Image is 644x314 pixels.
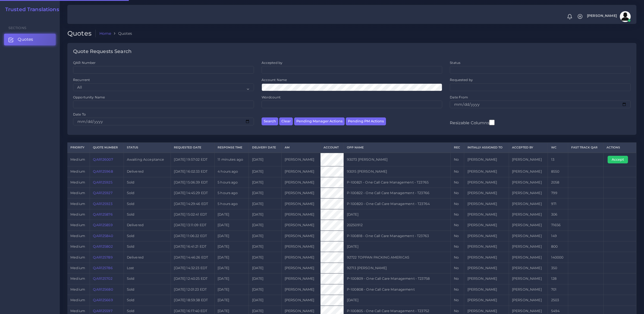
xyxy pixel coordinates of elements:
[214,273,249,284] td: [DATE]
[451,231,464,241] td: No
[262,117,278,125] button: Search
[548,166,568,177] td: 8550
[344,153,451,166] td: 93073 [PERSON_NAME]
[464,188,509,198] td: [PERSON_NAME]
[509,284,548,295] td: [PERSON_NAME]
[548,284,568,295] td: 701
[262,77,287,82] label: Account Name
[548,220,568,231] td: 71656
[509,231,548,241] td: [PERSON_NAME]
[281,231,321,241] td: [PERSON_NAME]
[124,252,171,263] td: Delivered
[70,223,85,227] span: medium
[584,11,633,22] a: [PERSON_NAME]avatar
[509,252,548,263] td: [PERSON_NAME]
[548,252,568,263] td: 140000
[608,156,628,163] button: Accept
[281,295,321,306] td: [PERSON_NAME]
[93,234,113,238] a: QAR125840
[70,255,85,259] span: medium
[464,198,509,209] td: [PERSON_NAME]
[464,263,509,273] td: [PERSON_NAME]
[451,220,464,231] td: No
[124,241,171,252] td: Sold
[509,188,548,198] td: [PERSON_NAME]
[249,166,281,177] td: [DATE]
[124,209,171,220] td: Sold
[93,276,112,281] a: QAR125702
[344,143,451,153] th: Opp Name
[509,198,548,209] td: [PERSON_NAME]
[451,273,464,284] td: No
[344,295,451,306] td: [DATE]
[548,241,568,252] td: 800
[214,153,249,166] td: 11 minutes ago
[281,153,321,166] td: [PERSON_NAME]
[281,188,321,198] td: [PERSON_NAME]
[249,153,281,166] td: [DATE]
[171,153,215,166] td: [DATE] 19:57:02 EDT
[171,209,215,220] td: [DATE] 15:02:41 EDT
[344,188,451,198] td: P-100822 - One Call Care Management - T23766
[171,198,215,209] td: [DATE] 14:29:46 EDT
[93,169,113,173] a: QAR125968
[464,153,509,166] td: [PERSON_NAME]
[171,273,215,284] td: [DATE] 12:40:25 EDT
[548,209,568,220] td: 306
[509,263,548,273] td: [PERSON_NAME]
[214,209,249,220] td: [DATE]
[171,177,215,188] td: [DATE] 15:06:39 EDT
[346,117,386,125] button: Pending PM Actions
[548,153,568,166] td: 13
[450,95,468,100] label: Date From
[124,198,171,209] td: Sold
[344,263,451,273] td: 92713 [PERSON_NAME]
[249,284,281,295] td: [DATE]
[214,263,249,273] td: [DATE]
[93,223,112,227] a: QAR125859
[93,287,113,291] a: QAR125680
[548,231,568,241] td: 149
[281,198,321,209] td: [PERSON_NAME]
[249,188,281,198] td: [DATE]
[620,11,631,22] img: avatar
[214,241,249,252] td: [DATE]
[451,295,464,306] td: No
[70,287,85,291] span: medium
[93,157,113,161] a: QAR126007
[587,14,617,18] span: [PERSON_NAME]
[171,252,215,263] td: [DATE] 14:46:26 EDT
[171,241,215,252] td: [DATE] 16:41:21 EDT
[249,263,281,273] td: [DATE]
[1,7,59,13] a: Trusted Translations
[249,198,281,209] td: [DATE]
[249,220,281,231] td: [DATE]
[124,295,171,306] td: Sold
[70,169,85,173] span: medium
[73,77,90,82] label: Recurrent
[124,284,171,295] td: Sold
[548,143,568,153] th: WC
[509,177,548,188] td: [PERSON_NAME]
[90,143,124,153] th: Quote Number
[548,295,568,306] td: 2503
[509,143,548,153] th: Accepted by
[451,241,464,252] td: No
[214,198,249,209] td: 5 hours ago
[214,295,249,306] td: [DATE]
[249,273,281,284] td: [DATE]
[124,220,171,231] td: Delivered
[73,60,96,65] label: QAR Number
[509,295,548,306] td: [PERSON_NAME]
[73,95,105,100] label: Opportunity Name
[73,49,131,55] h4: Quote Requests Search
[568,143,603,153] th: Fast Track QAR
[67,143,90,153] th: Priority
[344,252,451,263] td: 92722 TOPPAN PACKING AMERICAS
[281,166,321,177] td: [PERSON_NAME]
[344,209,451,220] td: [DATE]
[18,36,33,42] span: Quotes
[249,177,281,188] td: [DATE]
[344,231,451,241] td: P-100818 - One Call Care Management - T23763
[70,309,85,313] span: medium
